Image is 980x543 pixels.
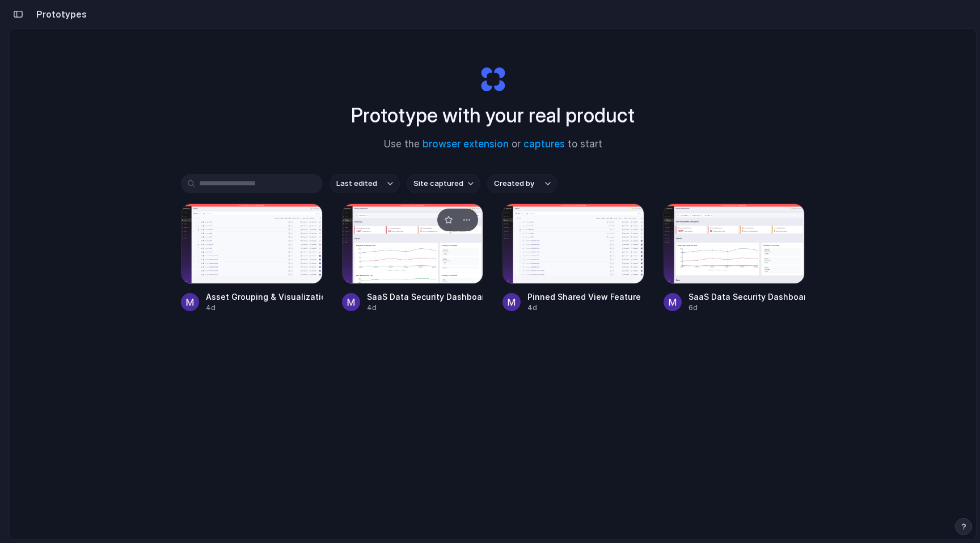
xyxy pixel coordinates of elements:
div: 4d [206,303,323,313]
button: Last edited [330,174,400,193]
a: SaaS Data Security Dashboard V2SaaS Data Security Dashboard V24d [342,203,484,313]
span: Created by [494,178,534,189]
a: Asset Grouping & Visualization InterfaceAsset Grouping & Visualization Interface4d [181,203,323,313]
span: Last edited [336,178,377,189]
div: SaaS Data Security Dashboard V1 [688,291,805,303]
h2: Prototypes [32,7,87,21]
a: Pinned Shared View FeaturePinned Shared View Feature4d [502,203,644,313]
button: Site captured [407,174,480,193]
button: Created by [487,174,557,193]
span: Use the or to start [384,137,602,152]
a: captures [523,138,565,150]
h1: Prototype with your real product [351,100,635,130]
div: 4d [367,303,484,313]
div: 6d [688,303,805,313]
div: 4d [527,303,641,313]
div: Asset Grouping & Visualization Interface [206,291,323,303]
div: SaaS Data Security Dashboard V2 [367,291,484,303]
div: Pinned Shared View Feature [527,291,641,303]
a: SaaS Data Security Dashboard V1SaaS Data Security Dashboard V16d [664,203,805,313]
a: browser extension [423,138,509,150]
span: Site captured [413,178,463,189]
